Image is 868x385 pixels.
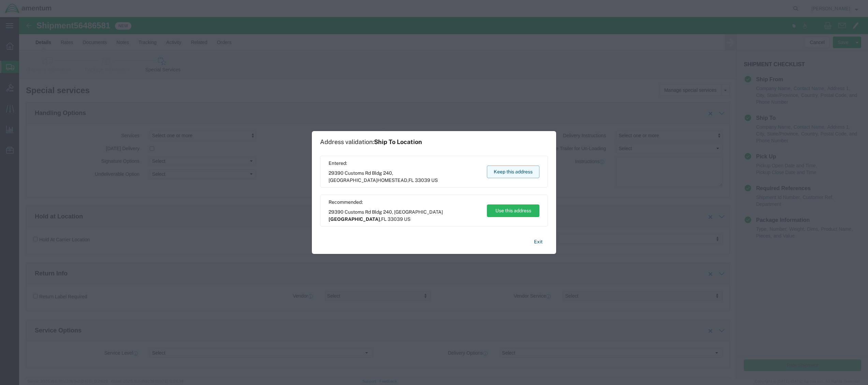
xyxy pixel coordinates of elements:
span: Ship To Location [374,138,422,145]
span: FL [408,177,414,183]
span: FL [381,216,387,222]
span: US [404,216,410,222]
span: HOMESTEAD [377,177,407,183]
h1: Address validation: [320,138,422,146]
button: Use this address [487,204,539,217]
span: US [431,177,438,183]
span: 29390 Customs Rd Bldg 240, [GEOGRAPHIC_DATA] , [329,170,480,184]
span: [GEOGRAPHIC_DATA] [329,216,380,222]
button: Exit [529,236,548,248]
button: Keep this address [487,166,539,178]
span: 33039 [415,177,430,183]
span: Recommended: [329,199,480,206]
span: 33039 [388,216,403,222]
span: 29390 Customs Rd Bldg 240, [GEOGRAPHIC_DATA] , [329,209,480,223]
span: Entered: [329,160,480,167]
